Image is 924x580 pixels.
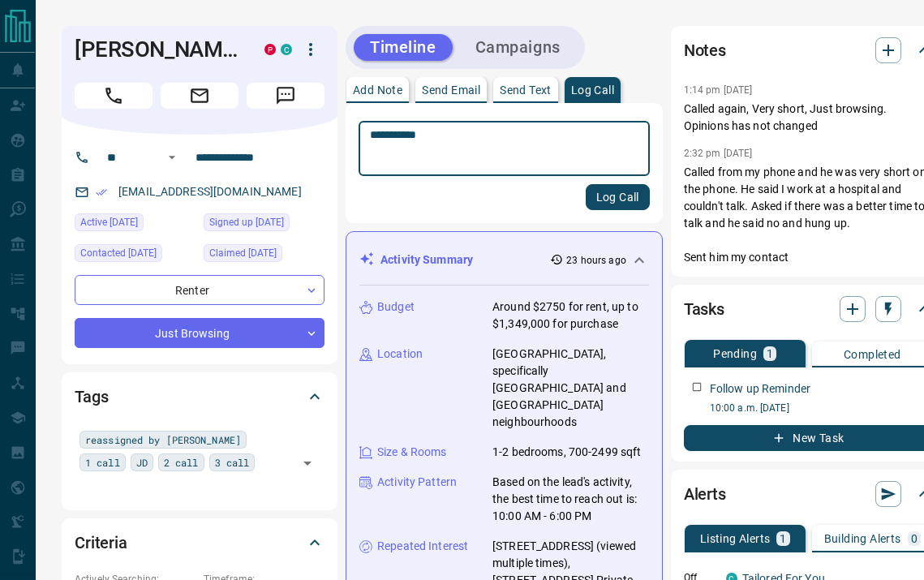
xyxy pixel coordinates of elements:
[75,523,324,562] div: Criteria
[209,214,284,230] span: Signed up [DATE]
[377,538,468,555] p: Repeated Interest
[75,37,240,62] h1: [PERSON_NAME]
[911,533,918,544] p: 0
[353,84,402,96] p: Add Note
[380,251,473,269] p: Activity Summary
[377,444,447,461] p: Size & Rooms
[354,34,453,61] button: Timeline
[75,244,196,267] div: Wed Apr 30 2025
[566,253,625,268] p: 23 hours ago
[844,349,901,360] p: Completed
[80,245,157,261] span: Contacted [DATE]
[75,318,324,348] div: Just Browsing
[700,533,771,544] p: Listing Alerts
[215,454,250,470] span: 3 call
[75,377,324,416] div: Tags
[377,299,415,316] p: Budget
[136,454,148,470] span: JD
[161,83,239,109] span: Email
[75,384,108,410] h2: Tags
[247,83,324,109] span: Message
[571,84,614,96] p: Log Call
[209,245,277,261] span: Claimed [DATE]
[281,44,292,55] div: condos.ca
[422,84,480,96] p: Send Email
[75,83,153,109] span: Call
[80,214,138,230] span: Active [DATE]
[96,187,107,198] svg: Email Verified
[684,84,753,96] p: 1:14 pm [DATE]
[377,346,423,363] p: Location
[684,481,726,507] h2: Alerts
[164,454,199,470] span: 2 call
[85,454,120,470] span: 1 call
[459,34,577,61] button: Campaigns
[75,530,127,556] h2: Criteria
[492,346,649,431] p: [GEOGRAPHIC_DATA], specifically [GEOGRAPHIC_DATA] and [GEOGRAPHIC_DATA] neighbourhoods
[500,84,552,96] p: Send Text
[710,380,810,397] p: Follow up Reminder
[204,213,324,236] div: Sun Sep 12 2021
[377,474,457,491] p: Activity Pattern
[824,533,901,544] p: Building Alerts
[492,444,642,461] p: 1-2 bedrooms, 700-2499 sqft
[767,348,773,359] p: 1
[684,296,724,322] h2: Tasks
[684,148,753,159] p: 2:32 pm [DATE]
[359,245,649,275] div: Activity Summary23 hours ago
[492,299,649,333] p: Around $2750 for rent, up to $1,349,000 for purchase
[118,185,302,198] a: [EMAIL_ADDRESS][DOMAIN_NAME]
[492,474,649,525] p: Based on the lead's activity, the best time to reach out is: 10:00 AM - 6:00 PM
[75,275,324,305] div: Renter
[296,452,319,475] button: Open
[780,533,786,544] p: 1
[75,213,196,236] div: Sun Aug 10 2025
[85,432,241,448] span: reassigned by [PERSON_NAME]
[162,148,182,167] button: Open
[586,184,650,210] button: Log Call
[264,44,276,55] div: property.ca
[684,37,726,63] h2: Notes
[713,348,757,359] p: Pending
[204,244,324,267] div: Sun Mar 30 2025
